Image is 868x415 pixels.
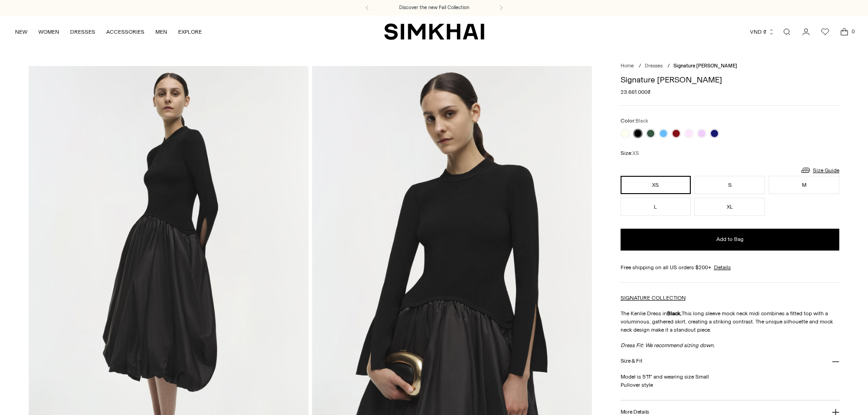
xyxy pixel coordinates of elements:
[155,22,167,42] a: MEN
[15,22,27,42] a: NEW
[621,149,639,158] label: Size:
[645,63,663,69] a: Dresses
[621,63,634,69] a: Home
[667,310,682,317] strong: Black.
[621,373,840,389] p: Model is 5'11" and wearing size Small Pullover style
[106,22,144,42] a: ACCESSORIES
[716,236,744,243] span: Add to Bag
[800,164,839,176] a: Size Guide
[621,409,649,415] h3: More Details
[399,4,469,11] a: Discover the new Fall Collection
[621,76,840,84] h1: Signature [PERSON_NAME]
[621,342,715,348] em: Dress Fit: We recommend sizing down.
[714,263,731,272] a: Details
[694,198,765,216] button: XL
[621,263,840,272] div: Free shipping on all US orders $200+
[621,176,691,194] button: XS
[621,358,642,364] h3: Size & Fit
[849,27,857,36] span: 0
[816,23,834,41] a: Wishlist
[621,198,691,216] button: L
[621,229,840,251] button: Add to Bag
[384,23,484,41] a: SIMKHAI
[70,22,95,42] a: DRESSES
[632,150,639,156] span: XS
[636,118,648,124] span: Black
[668,62,670,70] div: /
[178,22,202,42] a: EXPLORE
[835,23,853,41] a: Open cart modal
[621,349,840,373] button: Size & Fit
[621,117,648,125] label: Color:
[673,63,737,69] span: Signature [PERSON_NAME]
[38,22,59,42] a: WOMEN
[750,22,775,42] button: VND ₫
[769,176,839,194] button: M
[797,23,815,41] a: Go to the account page
[694,176,765,194] button: S
[621,309,840,334] p: The Kenlie Dress in This long sleeve mock neck midi combines a fitted top with a voluminous, gath...
[778,23,796,41] a: Open search modal
[621,88,651,96] span: 23.661.000₫
[621,295,686,301] a: SIGNATURE COLLECTION
[621,62,840,70] nav: breadcrumbs
[639,62,641,70] div: /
